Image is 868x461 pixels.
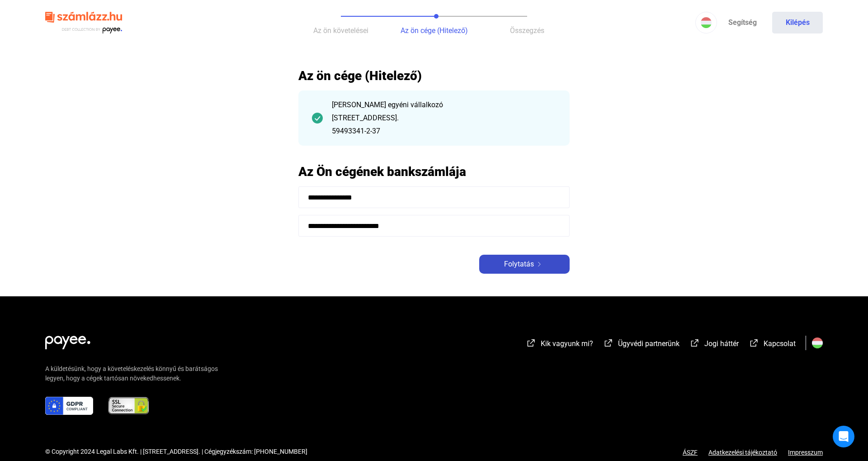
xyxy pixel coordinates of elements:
[698,449,788,456] a: Adatkezelési tájékoztató
[695,12,717,33] button: HU
[704,339,739,348] span: Jogi háttér
[683,449,698,456] a: ÁSZF
[45,8,122,38] img: szamlazzhu-logo
[603,338,614,347] img: external-link-white
[504,259,534,270] span: Folytatás
[701,17,712,28] img: HU
[332,126,556,137] div: 59493341-2-37
[298,164,570,180] h2: Az Ön cégének bankszámlája
[108,397,150,415] img: ssl
[526,341,593,349] a: external-link-whiteKik vagyunk mi?
[618,339,679,348] span: Ügyvédi partnerünk
[788,449,823,456] a: Impresszum
[717,12,768,33] a: Segítség
[312,113,323,124] img: checkmark-darker-green-circle
[772,12,823,33] button: Kilépés
[332,100,556,110] div: [PERSON_NAME] egyéni vállalkozó
[749,338,759,347] img: external-link-white
[510,26,544,35] span: Összegzés
[298,68,570,84] h2: Az ön cége (Hitelező)
[45,331,90,349] img: white-payee-white-dot.svg
[526,338,537,347] img: external-link-white
[45,447,307,456] div: © Copyright 2024 Legal Labs Kft. | [STREET_ADDRESS]. | Cégjegyzékszám: [PHONE_NUMBER]
[689,338,700,347] img: external-link-white
[764,339,796,348] span: Kapcsolat
[541,339,593,348] span: Kik vagyunk mi?
[332,113,556,124] div: [STREET_ADDRESS].
[689,341,739,349] a: external-link-whiteJogi háttér
[45,397,93,415] img: gdpr
[603,341,679,349] a: external-link-whiteÜgyvédi partnerünk
[401,26,468,35] span: Az ön cége (Hitelező)
[479,255,570,274] button: Folytatásarrow-right-white
[812,337,823,348] img: HU.svg
[749,341,796,349] a: external-link-whiteKapcsolat
[833,426,854,447] div: Open Intercom Messenger
[534,262,545,266] img: arrow-right-white
[313,26,368,35] span: Az ön követelései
